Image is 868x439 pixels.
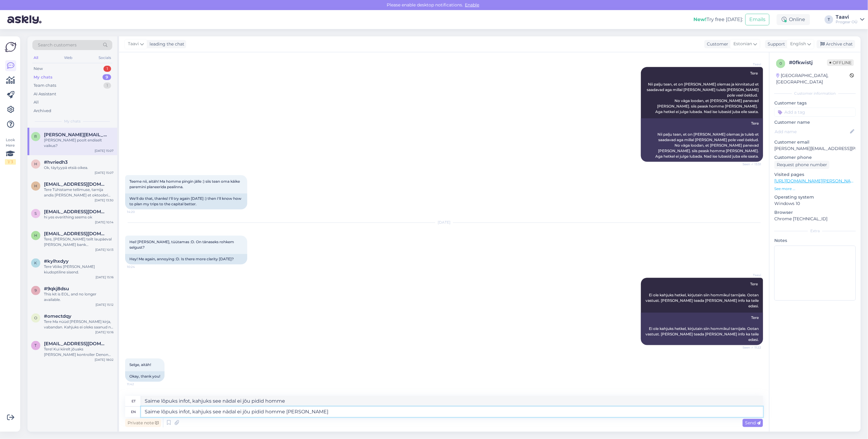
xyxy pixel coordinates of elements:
div: 1 [103,66,111,72]
div: en [131,407,136,417]
input: Add a tag [774,108,856,117]
div: Tere, [PERSON_NAME] teilt laupäeval [PERSON_NAME] bank järelamaksuga Pioneer DJ XDJ-RX3 2-channel... [44,236,114,247]
div: [DATE] 15:07 [95,170,114,175]
p: Customer tags [774,100,856,106]
div: Web [63,54,74,62]
div: Archived [34,108,51,114]
button: Emails [745,14,769,25]
span: henriraagmets2001@outlook.com [44,231,107,236]
span: Tere Ei ole kahjuks hetkel, kirjutain siin hommikul tarnijale. Ootan vastust. [PERSON_NAME] teada... [646,282,760,308]
span: h [34,162,37,166]
div: [DATE] 10:13 [95,247,114,252]
p: Windows 10 [774,200,856,207]
div: Team chats [34,82,56,89]
textarea: Saime lõpuks infot, kahjuks see nädal ei jõu pidid homme [PERSON_NAME] [141,407,763,417]
b: New! [693,16,707,22]
p: Visited pages [774,171,856,178]
span: #omectdqy [44,313,71,319]
div: Try free [DATE]: [693,16,743,23]
div: # 0fkwistj [789,59,827,66]
div: 1 [103,82,111,89]
div: 9 [103,74,111,80]
span: Taavi [738,62,761,67]
p: Browser [774,209,856,216]
div: Tere Ma nüüd [PERSON_NAME] kirja, vabandan. Kahjuks ei oleks saanud nii ehk naa laupäeval olime k... [44,319,114,330]
p: See more ... [774,186,856,192]
span: Enable [463,2,481,8]
div: 1 / 3 [5,159,16,165]
div: [DATE] 15:16 [96,275,114,280]
div: [DATE] 10:16 [95,330,114,335]
span: Hei! [PERSON_NAME], tüütamas :D. On tänaseks rohkem selgust? [129,240,235,250]
div: hi yes everithing seems ok [44,214,114,220]
div: Tere Ei ole kahjuks hetkel, kirjutain siin hommikul tarnijale. Ootan vastust. [PERSON_NAME] teada... [641,313,763,345]
div: My chats [34,74,52,80]
div: Hey! Me again, annoying :D. Is there more clarity [DATE]? [125,254,247,264]
span: Taavi [738,273,761,277]
div: We'll do that, thanks! I'll try again [DATE] :) then I'll know how to plan my trips to the capita... [125,193,247,209]
div: Customer information [774,91,856,96]
a: TaaviProgear OÜ [836,15,864,24]
span: thomashallik@gmail.com [44,341,107,346]
p: Customer email [774,139,856,145]
span: 0 [779,61,782,66]
div: Progear OÜ [836,20,858,24]
span: 14:20 [127,210,150,214]
div: [DATE] [125,220,763,225]
div: Tere Võiks [PERSON_NAME] kiudoptiline sisend. [44,264,114,275]
img: Askly Logo [5,41,16,53]
div: All [32,54,39,62]
div: This kit is EOL, and no longer available. [44,291,114,302]
input: Add name [775,128,849,135]
p: Customer name [774,119,856,126]
span: English [790,41,806,47]
div: [DATE] 13:30 [95,198,114,203]
p: Operating system [774,194,856,200]
span: t [35,343,37,348]
span: Search customers [38,42,77,48]
span: S [35,211,37,216]
div: Tere Tühistame tellimuse, tarnija andis [PERSON_NAME] et oktoobri alguses võiks saabuda, kuid jah... [44,187,114,198]
div: Look Here [5,137,16,165]
div: Private note [125,419,161,427]
span: r [34,134,37,139]
p: Customer phone [774,154,856,161]
span: Seen ✓ 11:22 [738,345,761,350]
div: Tere! Kui kiirelt jõuaks [PERSON_NAME] kontroller Denon SC LIVE 4? [44,346,114,357]
span: Seen ✓ 13:51 [738,162,761,166]
span: h [34,184,37,188]
div: AI Assistant [34,91,56,97]
div: Request phone number [774,161,830,169]
a: [URL][DOMAIN_NAME][PERSON_NAME] [774,178,859,184]
div: [GEOGRAPHIC_DATA], [GEOGRAPHIC_DATA] [776,72,850,85]
div: Support [765,41,785,47]
div: Online [777,14,810,25]
p: Notes [774,237,856,244]
span: #kylhxdyy [44,258,69,264]
span: Taavi [128,41,139,47]
div: Ok, täytyypä etsiä oikea. [44,165,114,170]
div: et [132,396,136,406]
span: 10:24 [127,265,150,269]
div: [PERSON_NAME] poolt endiselt vaikus? [44,137,114,148]
span: Soirexen@gmail.com [44,209,107,214]
p: Chrome [TECHNICAL_ID] [774,216,856,222]
span: #hvriedh3 [44,159,68,165]
span: rene.rumberg@gmail.com [44,132,107,137]
span: 9 [35,288,37,293]
p: [PERSON_NAME][EMAIL_ADDRESS][PERSON_NAME][DOMAIN_NAME] [774,145,856,152]
div: [DATE] 18:02 [95,357,114,362]
div: Archive chat [817,40,855,48]
div: [DATE] 10:14 [95,220,114,225]
span: o [34,316,37,320]
span: #9qkj8dsu [44,286,69,291]
span: h [34,233,37,238]
div: Taavi [836,15,858,20]
span: 11:42 [127,382,150,386]
div: Okay, thank you! [125,371,165,382]
span: Send [745,420,761,426]
div: New [34,66,43,72]
span: My chats [64,119,81,124]
div: [DATE] 15:12 [96,302,114,307]
div: Socials [97,54,112,62]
